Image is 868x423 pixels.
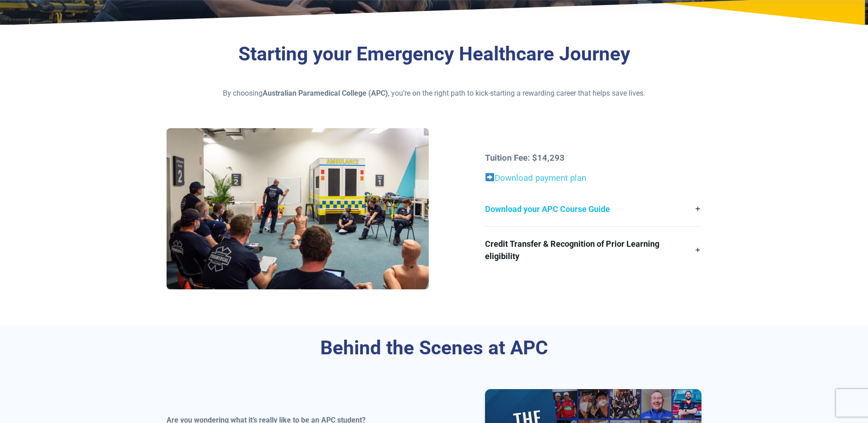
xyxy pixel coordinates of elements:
p: By choosing , you’re on the right path to kick-starting a rewarding career that helps save lives. [167,88,702,99]
a: Download your APC Course Guide [485,192,701,226]
h3: Behind the Scenes at APC [167,336,702,360]
strong: Australian Paramedical College (APC) [263,89,388,98]
a: Download payment plan [485,173,586,183]
a: Credit Transfer & Recognition of Prior Learning eligibility [485,227,701,273]
img: ➡️ [485,173,494,182]
strong: Tuition Fee: $14,293 [485,153,565,163]
h3: Starting your Emergency Healthcare Journey [167,43,702,66]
